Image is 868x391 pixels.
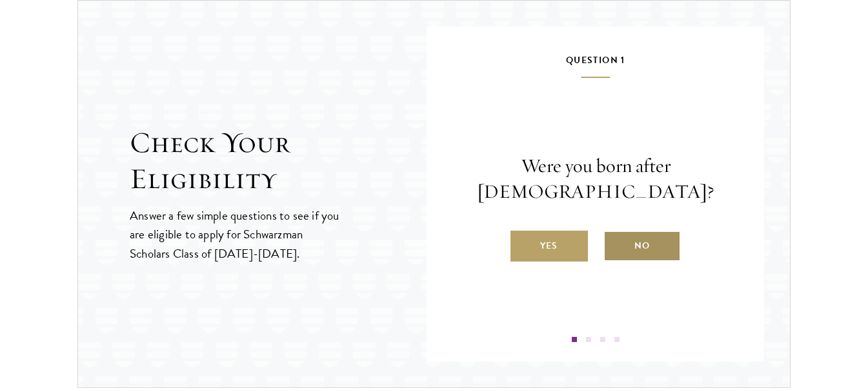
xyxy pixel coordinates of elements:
[510,231,588,262] label: Yes
[130,125,427,197] h2: Check Your Eligibility
[130,206,341,262] p: Answer a few simple questions to see if you are eligible to apply for Schwarzman Scholars Class o...
[603,231,681,262] label: No
[465,153,725,205] p: Were you born after [DEMOGRAPHIC_DATA]?
[465,52,725,78] h5: Question 1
